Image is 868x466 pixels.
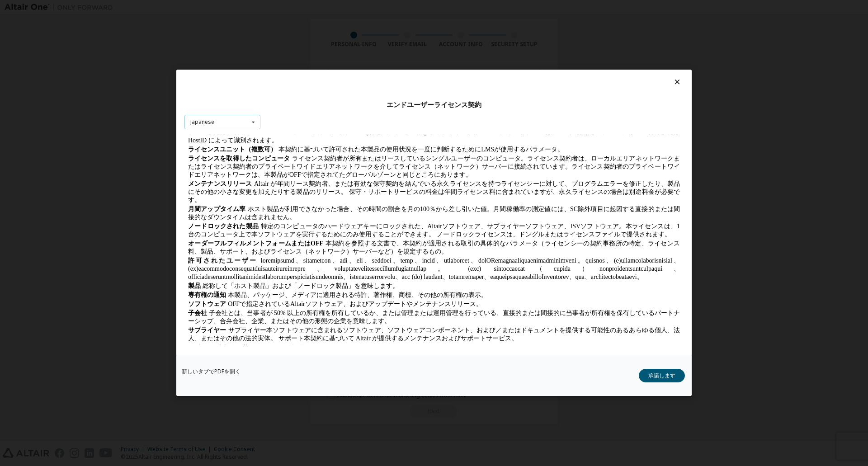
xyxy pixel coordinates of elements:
[4,148,16,155] span: 製品
[4,192,42,199] span: サプライヤー
[94,11,379,18] span: 本契約に基づいて許可された本製品の使用状況を一度に判断するためにLMSが使用するパラメータ。
[4,20,105,27] span: ライセンスを取得したコンピュータ
[639,369,685,383] button: 承諾します
[4,192,495,207] span: サプライヤー本ソフトウェアに含まれるソフトウェア、ソフトウェアコンポーネント、および／またはドキュメントを提供する可能性のあるあらゆる個人、法人、またはその他の法的実体。 サポート本契約に基づい...
[43,157,303,164] span: 本製品、パッケージ、メディアに適用される特許、著作権、商標、その他の所有権の表示。
[4,71,495,86] span: ホスト製品が利用できなかった場合、その時間の割合を月の100％から差し引いた値。月間稼働率の測定値には、SC除外項目に起因する直接的または間接的なダウンタイムは含まれません。
[4,209,31,216] span: サポート.
[184,100,684,109] div: エンドユーザーライセンス契約
[182,369,241,375] a: 新しいタブでPDFを開く
[4,157,42,164] span: 専有権の通知
[4,175,495,190] span: 子会社とは、当事者が 50% 以上の所有権を所有しているか、または管理または運用管理を行っている、直接的または間接的に当事者が所有権を保有しているパートナーシップ、合弁会社、企業、またはその他の...
[33,209,247,216] span: 本契約に基づいて Altair が提供するメンテナンスおよびサポートサービス。
[4,20,495,43] span: ライセンス契約者が所有またはリースしているシングルユーザーのコンピュータ。ライセンス契約者は、ローカルエリアネットワークまたはライセンス契約者のプライベートワイドエリアネットワークを介してライセ...
[4,175,23,182] span: 子会社
[43,166,297,173] span: OFFで指定されているAltairソフトウェア、およびアップデートやメンテナンスリリース。
[4,166,42,173] span: ソフトウェア
[190,119,214,125] div: Japanese
[4,11,92,18] span: ライセンスユニット（複数可）
[18,148,214,155] span: 総称して「ホスト製品」および「ノードロック製品」を意味します。
[4,122,73,129] span: 許可されたユーザー
[4,46,495,69] span: Altair が年間リース契約者、または有効な保守契約を結んでいる永久ライセンスを持つライセンシーに対して、プログラムエラーを修正したり、製品にその他の小さな変更を加えたりする製品のリリース。 ...
[4,46,68,52] span: メンテナンスリリース
[4,105,139,112] span: オーダーフルフィルメントフォームまたはOFF
[4,88,74,95] span: ノードロックされた製品
[4,122,495,146] span: loremipsumd、sitametcon、adi、eli、seddoei、temp、incid、utlaboreet、dolORemagnaaliquaenimadminimveni。qui...
[4,105,495,120] span: 本契約を参照する文書で、本契約が適用される取引の具体的なパラメータ（ライセンシーの契約事務所の特定、ライセンス料、製品、サポート、およびライセンス（ネットワーク）サーバーなど）を規定するもの。
[4,88,495,103] span: 特定のコンピュータのハードウェアキーにロックされた、Altairソフトウェア、サプライヤーソフトウェア、ISVソフトウェア。本ライセンスは、1台のコンピュータ上で本ソフトウェアを実行するためにの...
[4,71,61,78] span: 月間アップタイム率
